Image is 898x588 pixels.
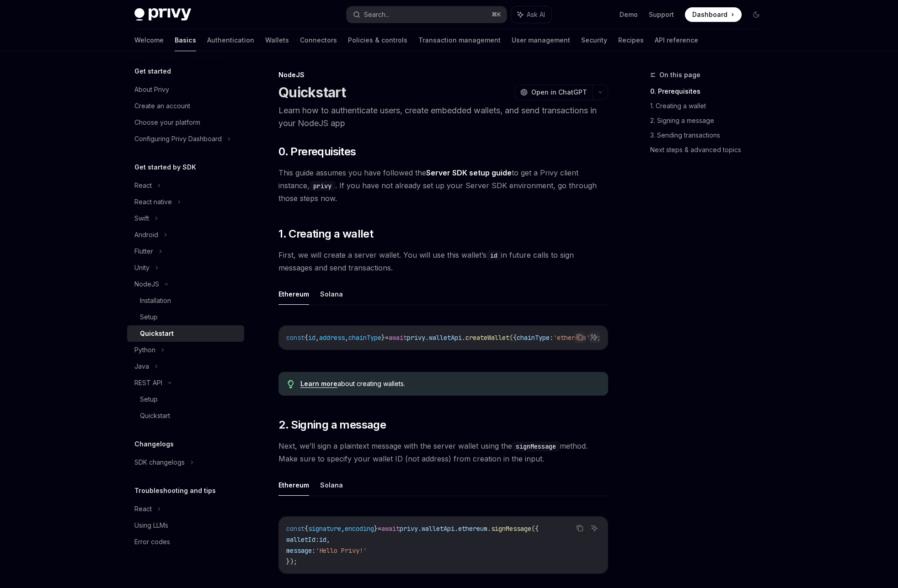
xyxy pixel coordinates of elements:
[278,104,608,130] p: Learn how to authenticate users, create embedded wallets, and send transactions in your NodeJS app
[320,283,343,305] button: Solana
[286,546,315,555] span: message:
[127,114,244,131] a: Choose your platform
[418,524,422,533] span: .
[134,503,152,514] div: React
[574,522,586,534] button: Copy the contents from the code block
[511,6,551,23] button: Ask AI
[655,29,698,51] a: API reference
[458,524,487,533] span: ethereum
[364,9,390,20] div: Search...
[486,250,501,260] code: id
[381,334,385,342] span: }
[134,162,196,173] h5: Get started by SDK
[278,84,346,101] h1: Quickstart
[509,334,517,342] span: ({
[378,524,381,533] span: =
[134,262,150,273] div: Unity
[134,180,152,191] div: React
[127,517,244,534] a: Using LLMs
[134,29,164,51] a: Welcome
[345,524,374,533] span: encoding
[650,143,771,157] a: Next steps & advanced topics
[305,334,308,342] span: {
[588,522,600,534] button: Ask AI
[345,334,348,342] span: ,
[278,166,608,205] span: This guide assumes you have followed the to get a Privy client instance, . If you have not alread...
[278,249,608,274] span: First, we will create a server wallet. You will use this wallet’s in future calls to sign message...
[300,380,337,388] a: Learn more
[650,113,771,128] a: 2. Signing a message
[127,292,244,309] a: Installation
[320,474,343,496] button: Solana
[134,133,222,144] div: Configuring Privy Dashboard
[140,394,158,405] div: Setup
[278,440,608,465] span: Next, we’ll sign a plaintext message with the server wallet using the method. Make sure to specif...
[425,334,429,342] span: .
[127,325,244,342] a: Quickstart
[286,557,297,566] span: });
[134,196,172,207] div: React native
[574,331,586,343] button: Copy the contents from the code block
[140,312,158,323] div: Setup
[278,70,608,79] div: NodeJS
[649,10,674,19] a: Support
[650,128,771,143] a: 3. Sending transactions
[140,328,174,339] div: Quickstart
[134,536,170,547] div: Error codes
[134,84,169,95] div: About Privy
[553,334,590,342] span: 'ethereum'
[308,334,315,342] span: id
[319,334,345,342] span: address
[426,168,512,178] a: Server SDK setup guide
[650,99,771,113] a: 1. Creating a wallet
[581,29,607,51] a: Security
[127,309,244,325] a: Setup
[659,69,700,80] span: On this page
[175,29,196,51] a: Basics
[685,7,742,22] a: Dashboard
[400,524,418,533] span: privy
[140,295,171,306] div: Installation
[300,379,599,388] div: about creating wallets.
[278,283,309,305] button: Ethereum
[374,524,378,533] span: }
[305,524,308,533] span: {
[454,524,458,533] span: .
[319,535,326,544] span: id
[288,380,294,388] svg: Tip
[531,88,587,97] span: Open in ChatGPT
[127,534,244,550] a: Error codes
[278,144,356,159] span: 0. Prerequisites
[127,81,244,98] a: About Privy
[134,361,149,372] div: Java
[422,524,454,533] span: walletApi
[134,8,191,21] img: dark logo
[140,410,170,421] div: Quickstart
[618,29,644,51] a: Recipes
[134,246,153,257] div: Flutter
[278,418,386,432] span: 2. Signing a message
[127,391,244,408] a: Setup
[134,117,200,128] div: Choose your platform
[134,229,158,240] div: Android
[134,377,162,388] div: REST API
[315,546,367,555] span: 'Hello Privy!'
[429,334,462,342] span: walletApi
[418,29,501,51] a: Transaction management
[588,331,600,343] button: Ask AI
[487,524,491,533] span: .
[389,334,407,342] span: await
[326,535,330,544] span: ,
[278,227,373,241] span: 1. Creating a wallet
[492,11,501,18] span: ⌘ K
[692,10,727,19] span: Dashboard
[265,29,289,51] a: Wallets
[465,334,509,342] span: createWallet
[527,10,545,19] span: Ask AI
[749,7,764,22] button: Toggle dark mode
[134,66,171,77] h5: Get started
[134,457,185,468] div: SDK changelogs
[207,29,254,51] a: Authentication
[308,524,341,533] span: signature
[348,334,381,342] span: chainType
